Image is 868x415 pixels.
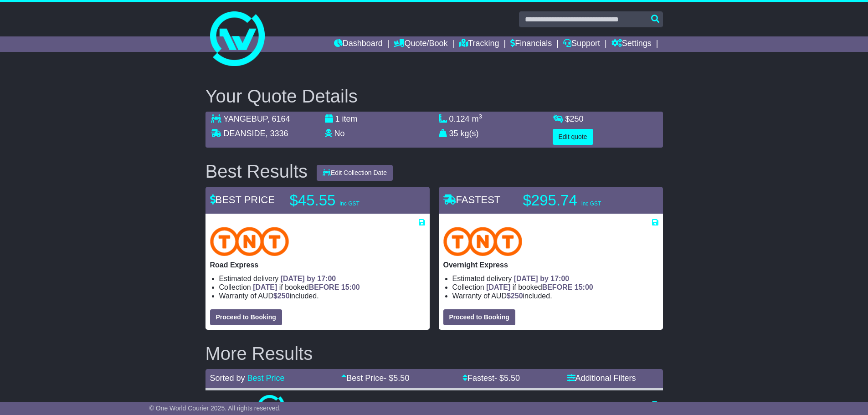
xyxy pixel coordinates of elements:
li: Collection [219,283,425,292]
sup: 3 [479,113,483,120]
button: Proceed to Booking [210,309,282,325]
span: 1 [335,114,340,123]
span: 250 [511,292,523,300]
span: m [472,114,483,123]
a: Support [563,36,600,52]
span: item [342,114,358,123]
span: BEFORE [309,283,339,291]
button: Proceed to Booking [443,309,515,325]
span: [DATE] by 17:00 [281,275,336,282]
span: $ [507,292,523,300]
span: BEFORE [542,283,573,291]
button: Edit Collection Date [317,165,393,181]
span: © One World Courier 2025. All rights reserved. [149,405,281,412]
div: Best Results [201,161,313,181]
span: 0.124 [449,114,470,123]
span: 15:00 [575,283,593,291]
a: Best Price [247,374,285,383]
span: $ [273,292,290,300]
span: BEST PRICE [210,194,275,205]
span: 35 [449,129,458,138]
a: Settings [611,36,652,52]
span: 250 [570,114,584,123]
a: Tracking [459,36,499,52]
span: kg(s) [461,129,479,138]
span: Sorted by [210,374,245,383]
li: Warranty of AUD included. [219,292,425,300]
li: Warranty of AUD included. [452,292,658,300]
span: , 6164 [267,114,290,123]
span: FASTEST [443,194,501,205]
a: Fastest- $5.50 [462,374,520,383]
img: TNT Domestic: Road Express [210,227,289,256]
span: 250 [277,292,290,300]
span: , 3336 [266,129,288,138]
p: $45.55 [290,191,404,210]
a: Financials [510,36,552,52]
span: [DATE] [253,283,277,291]
span: 5.50 [393,374,409,383]
li: Estimated delivery [219,274,425,283]
img: TNT Domestic: Overnight Express [443,227,523,256]
a: Quote/Book [394,36,447,52]
p: $295.74 [523,191,637,210]
span: $ [565,114,584,123]
p: Road Express [210,261,425,269]
h2: More Results [205,343,663,364]
li: Estimated delivery [452,274,658,283]
span: 15:00 [341,283,360,291]
span: 5.50 [504,374,520,383]
p: Overnight Express [443,261,658,269]
span: - $ [384,374,409,383]
a: Dashboard [334,36,383,52]
button: Edit quote [553,129,593,145]
span: inc GST [340,200,360,207]
span: if booked [253,283,360,291]
span: if booked [486,283,593,291]
a: Additional Filters [567,374,636,383]
span: inc GST [581,200,601,207]
span: No [334,129,345,138]
span: - $ [494,374,520,383]
span: [DATE] [486,283,510,291]
a: Best Price- $5.50 [341,374,409,383]
span: DEANSIDE [224,129,266,138]
span: YANGEBUP [223,114,267,123]
h2: Your Quote Details [205,86,663,106]
li: Collection [452,283,658,292]
span: [DATE] by 17:00 [514,275,570,282]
